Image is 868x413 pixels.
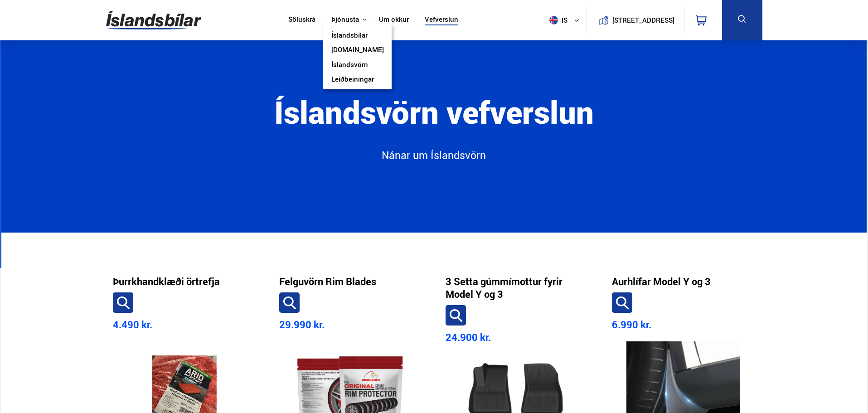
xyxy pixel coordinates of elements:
a: Nánar um Íslandsvörn [237,148,631,170]
a: Leiðbeiningar [331,75,374,85]
a: [STREET_ADDRESS] [592,7,679,33]
span: 24.900 kr. [446,330,491,344]
h1: Íslandsvörn vefverslun [188,95,680,148]
img: svg+xml;base64,PHN2ZyB4bWxucz0iaHR0cDovL3d3dy53My5vcmcvMjAwMC9zdmciIHdpZHRoPSI1MTIiIGhlaWdodD0iNT... [549,16,558,24]
span: 6.990 kr. [612,318,651,331]
a: Vefverslun [425,15,458,25]
button: is [546,7,587,34]
button: Þjónusta [331,15,359,24]
a: Aurhlífar Model Y og 3 [612,275,711,288]
button: [STREET_ADDRESS] [616,16,671,24]
span: is [546,16,568,24]
img: G0Ugv5HjCgRt.svg [106,5,201,35]
a: Um okkur [379,15,409,25]
button: Opna LiveChat spjallviðmót [7,4,34,31]
a: Íslandsvörn [331,61,368,70]
a: Íslandsbílar [331,31,368,41]
a: 3 Setta gúmmímottur fyrir Model Y og 3 [446,275,588,301]
a: Felguvörn Rim Blades [279,275,376,288]
span: 29.990 kr. [279,318,325,331]
a: Þurrkhandklæði örtrefja [113,275,220,288]
a: [DOMAIN_NAME] [331,46,384,55]
a: Söluskrá [288,15,315,25]
span: 4.490 kr. [113,318,152,331]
